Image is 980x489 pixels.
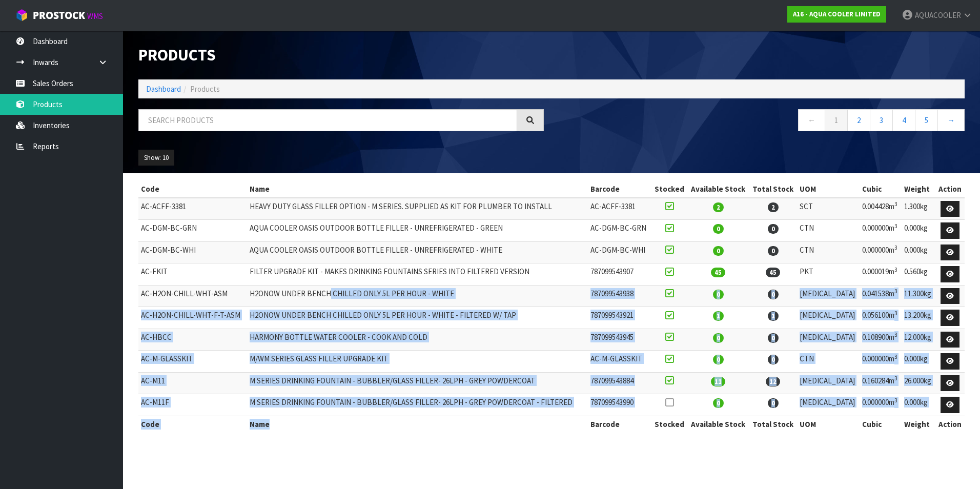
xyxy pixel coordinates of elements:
span: 0 [713,290,724,299]
sup: 3 [894,331,897,338]
td: 0.560kg [902,263,935,286]
td: 0.041538m [860,285,902,307]
th: Available Stock [687,416,749,432]
td: AC-H2ON-CHILL-WHT-ASM [138,285,247,307]
sup: 3 [894,266,897,273]
span: 45 [766,268,780,277]
sup: 3 [894,222,897,230]
a: 3 [870,109,893,131]
td: AC-M11F [138,394,247,416]
td: CTN [797,220,860,242]
td: AC-DGM-BC-GRN [138,220,247,242]
th: Stocked [651,416,687,432]
a: 5 [915,109,938,131]
th: Weight [902,181,935,197]
a: ← [798,109,825,131]
td: 0.160284m [860,372,902,394]
span: 0 [713,246,724,256]
a: 2 [847,109,870,131]
nav: Page navigation [559,109,965,134]
button: Show: 10 [138,150,174,166]
th: Action [935,416,965,432]
td: AC-M11 [138,372,247,394]
span: ProStock [33,9,85,22]
span: 0 [768,333,779,343]
td: 0.000kg [902,351,935,373]
th: Stocked [651,181,687,197]
td: 0.000kg [902,241,935,263]
td: AC-DGM-BC-GRN [588,220,651,242]
td: M SERIES DRINKING FOUNTAIN - BUBBLER/GLASS FILLER- 26LPH - GREY POWDERCOAT [247,372,588,394]
small: WMS [87,11,103,21]
span: 0 [768,224,779,234]
th: Barcode [588,416,651,432]
td: 787099543990 [588,394,651,416]
span: 1 [713,311,724,321]
td: 0.056100m [860,307,902,329]
sup: 3 [894,200,897,208]
span: 0 [768,398,779,408]
span: 2 [768,202,779,212]
td: 11.300kg [902,285,935,307]
td: [MEDICAL_DATA] [797,372,860,394]
td: 0.000kg [902,394,935,416]
td: 13.200kg [902,307,935,329]
span: 12 [766,377,780,386]
th: Code [138,416,247,432]
td: 0.000000m [860,394,902,416]
span: 2 [713,202,724,212]
td: 787099543884 [588,372,651,394]
td: CTN [797,351,860,373]
td: AQUA COOLER OASIS OUTDOOR BOTTLE FILLER - UNREFRIGERATED - WHITE [247,241,588,263]
td: AQUA COOLER OASIS OUTDOOR BOTTLE FILLER - UNREFRIGERATED - GREEN [247,220,588,242]
td: [MEDICAL_DATA] [797,285,860,307]
td: 787099543907 [588,263,651,286]
sup: 3 [894,375,897,382]
td: AC-M-GLASSKIT [138,351,247,373]
td: HEAVY DUTY GLASS FILLER OPTION - M SERIES. SUPPLIED AS KIT FOR PLUMBER TO INSTALL [247,198,588,220]
th: Name [247,416,588,432]
td: AC-H2ON-CHILL-WHT-F-T-ASM [138,307,247,329]
strong: A16 - AQUA COOLER LIMITED [793,10,881,18]
sup: 3 [894,288,897,295]
td: 0.000019m [860,263,902,286]
span: 0 [768,355,779,364]
td: 787099543945 [588,329,651,351]
td: 26.000kg [902,372,935,394]
td: 0.000kg [902,220,935,242]
td: [MEDICAL_DATA] [797,329,860,351]
th: UOM [797,416,860,432]
td: H2ONOW UNDER BENCH CHILLED ONLY 5L PER HOUR - WHITE [247,285,588,307]
span: 0 [713,224,724,234]
td: SCT [797,198,860,220]
td: M SERIES DRINKING FOUNTAIN - BUBBLER/GLASS FILLER- 26LPH - GREY POWDERCOAT - FILTERED [247,394,588,416]
th: Available Stock [687,181,749,197]
a: 4 [892,109,915,131]
td: AC-FKIT [138,263,247,286]
td: AC-HBCC [138,329,247,351]
input: Search products [138,109,517,131]
span: Products [190,84,220,94]
th: Cubic [860,416,902,432]
sup: 3 [894,244,897,251]
td: AC-M-GLASSKIT [588,351,651,373]
td: AC-DGM-BC-WHI [138,241,247,263]
img: cube-alt.png [15,9,28,22]
span: 1 [768,311,779,321]
td: AC-ACFF-3381 [138,198,247,220]
th: Code [138,181,247,197]
span: AQUACOOLER [915,10,961,20]
span: 0 [713,355,724,364]
span: 0 [713,398,724,408]
a: → [937,109,965,131]
span: 45 [711,268,725,277]
span: 11 [711,377,725,386]
sup: 3 [894,397,897,404]
td: AC-ACFF-3381 [588,198,651,220]
span: 0 [768,290,779,299]
th: Total Stock [749,416,797,432]
th: Action [935,181,965,197]
td: CTN [797,241,860,263]
td: H2ONOW UNDER BENCH CHILLED ONLY 5L PER HOUR - WHITE - FILTERED W/ TAP [247,307,588,329]
td: [MEDICAL_DATA] [797,394,860,416]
